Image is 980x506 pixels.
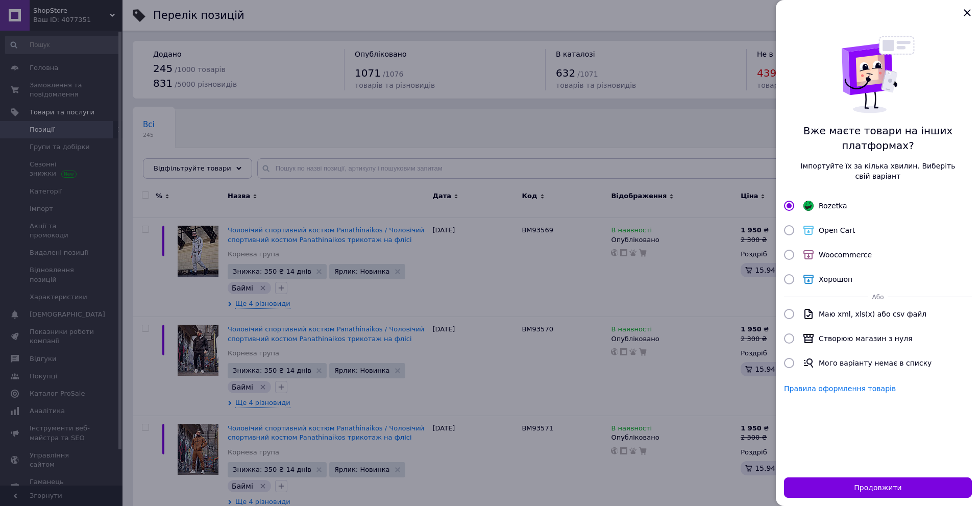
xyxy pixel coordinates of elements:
a: Правила оформлення товарів [784,384,896,393]
span: Вже маєте товари на інших платформах? [800,124,955,153]
button: Закрыть [959,4,976,21]
span: Woocommerce [819,251,872,259]
span: Імпортуйте їх за кілька хвилин. Виберіть свій варіант [800,161,955,181]
span: Rozetka [819,202,847,210]
span: Мого варіанту немає в списку [819,359,932,367]
button: Продовжити [784,477,972,498]
span: Маю xml, xls(x) або csv файл [819,310,926,318]
span: Створюю магазин з нуля [819,334,913,343]
span: Або [872,294,884,301]
span: Open Cart [819,226,855,234]
span: Хорошоп [819,275,852,283]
